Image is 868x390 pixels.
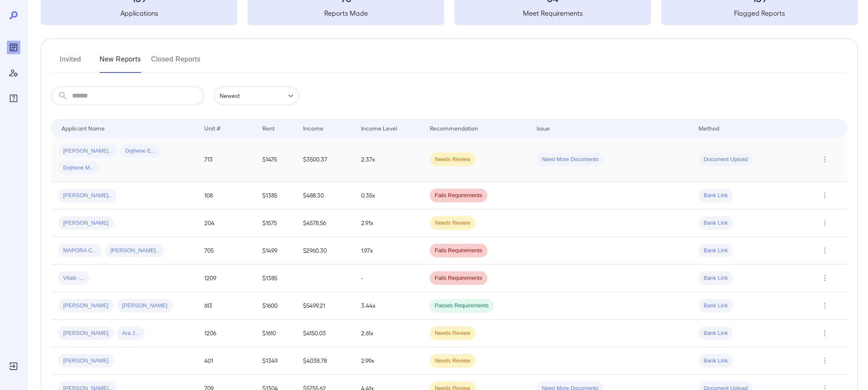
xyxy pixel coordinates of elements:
[818,153,832,166] button: Row Actions
[256,237,296,265] td: $1499
[214,86,299,105] div: Newest
[41,8,237,18] h5: Applications
[248,8,444,18] h5: Reports Made
[361,123,397,133] div: Income Level
[256,209,296,237] td: $1575
[354,182,423,209] td: 0.35x
[698,329,733,337] span: Bank Link
[818,189,832,202] button: Row Actions
[58,357,114,365] span: [PERSON_NAME]
[698,219,733,227] span: Bank Link
[58,164,100,172] span: Dojhene M...
[430,219,476,227] span: Needs Review
[256,182,296,209] td: $1385
[58,274,89,282] span: Vitalii -...
[537,123,550,133] div: Issue
[354,237,423,265] td: 1.97x
[256,137,296,182] td: $1475
[198,137,256,182] td: 713
[262,123,276,133] div: Rent
[256,320,296,347] td: $1610
[698,192,733,200] span: Bank Link
[198,347,256,375] td: 401
[430,357,476,365] span: Needs Review
[58,219,114,227] span: [PERSON_NAME]
[256,265,296,292] td: $1385
[537,156,604,164] span: Need More Documents
[198,237,256,265] td: 705
[698,302,733,310] span: Bank Link
[430,274,487,282] span: Fails Requirements
[354,137,423,182] td: 2.37x
[354,347,423,375] td: 2.99x
[198,292,256,320] td: 613
[454,8,651,18] h5: Meet Requirements
[430,247,487,255] span: Fails Requirements
[51,53,89,73] button: Invited
[296,137,355,182] td: $3500.37
[296,209,355,237] td: $4578.56
[818,216,832,230] button: Row Actions
[256,347,296,375] td: $1349
[818,354,832,368] button: Row Actions
[7,41,20,54] div: Reports
[58,302,114,310] span: [PERSON_NAME]
[198,209,256,237] td: 204
[818,326,832,340] button: Row Actions
[430,192,487,200] span: Fails Requirements
[430,329,476,337] span: Needs Review
[296,320,355,347] td: $4150.03
[430,302,494,310] span: Passes Requirements
[7,359,20,373] div: Log Out
[698,123,719,133] div: Method
[117,302,172,310] span: [PERSON_NAME]
[117,329,145,337] span: Ara J...
[818,244,832,257] button: Row Actions
[100,53,141,73] button: New Reports
[296,237,355,265] td: $2960.30
[58,147,117,155] span: [PERSON_NAME]..
[303,123,323,133] div: Income
[151,53,201,73] button: Closed Reports
[7,66,20,80] div: Manage Users
[7,92,20,105] div: FAQ
[698,156,753,164] span: Document Upload
[296,292,355,320] td: $5499.21
[296,347,355,375] td: $4038.78
[698,357,733,365] span: Bank Link
[698,274,733,282] span: Bank Link
[354,209,423,237] td: 2.91x
[58,329,114,337] span: [PERSON_NAME]
[354,320,423,347] td: 2.61x
[198,320,256,347] td: 1206
[256,292,296,320] td: $1600
[105,247,164,255] span: [PERSON_NAME]..
[58,192,117,200] span: [PERSON_NAME]..
[698,247,733,255] span: Bank Link
[198,265,256,292] td: 1209
[61,123,105,133] div: Applicant Name
[198,182,256,209] td: 108
[430,123,478,133] div: Recommendation
[120,147,161,155] span: Dojhene E...
[354,265,423,292] td: -
[58,247,102,255] span: MAPORA C...
[818,271,832,285] button: Row Actions
[661,8,858,18] h5: Flagged Reports
[430,156,476,164] span: Needs Review
[204,123,220,133] div: Unit #
[354,292,423,320] td: 3.44x
[296,182,355,209] td: $488.30
[818,299,832,312] button: Row Actions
